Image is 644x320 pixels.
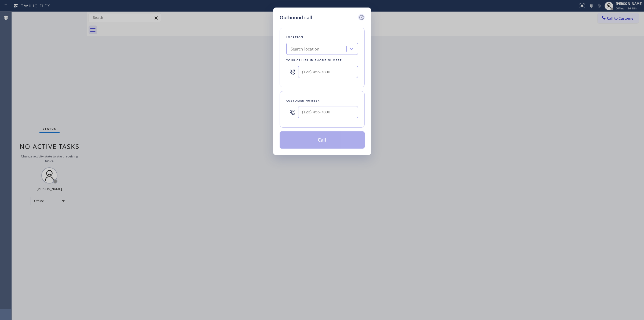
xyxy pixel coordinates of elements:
[291,46,320,52] div: Search location
[286,57,358,63] div: Your caller id phone number
[286,34,358,40] div: Location
[286,98,358,103] div: Customer number
[280,131,365,149] button: Call
[280,14,312,21] h5: Outbound call
[298,106,358,118] input: (123) 456-7890
[298,66,358,78] input: (123) 456-7890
